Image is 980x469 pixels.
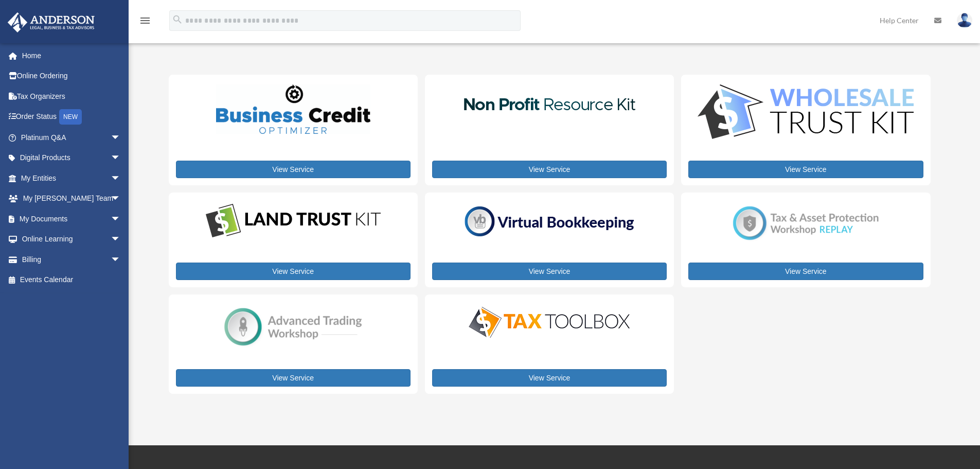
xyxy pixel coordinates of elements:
a: Online Ordering [7,66,136,86]
a: Online Learningarrow_drop_down [7,229,136,250]
a: View Service [176,161,411,178]
a: menu [139,18,151,27]
a: View Service [688,161,923,178]
a: Digital Productsarrow_drop_down [7,148,131,168]
div: NEW [59,109,82,125]
img: User Pic [957,13,972,28]
a: View Service [688,263,923,280]
a: Home [7,45,136,66]
span: arrow_drop_down [111,148,131,169]
a: Tax Organizers [7,86,136,107]
span: arrow_drop_down [111,229,131,250]
a: My Documentsarrow_drop_down [7,209,136,229]
a: View Service [432,369,667,387]
span: arrow_drop_down [111,127,131,148]
i: search [172,14,183,25]
a: View Service [432,263,667,280]
span: arrow_drop_down [111,188,131,210]
img: Anderson Advisors Platinum Portal [5,12,98,32]
a: View Service [176,263,411,280]
a: View Service [176,369,411,387]
a: Billingarrow_drop_down [7,249,136,270]
a: Order StatusNEW [7,107,136,128]
a: Platinum Q&Aarrow_drop_down [7,127,136,148]
span: arrow_drop_down [111,168,131,189]
span: arrow_drop_down [111,209,131,230]
a: My [PERSON_NAME] Teamarrow_drop_down [7,188,136,209]
a: Events Calendar [7,270,136,290]
span: arrow_drop_down [111,249,131,270]
i: menu [139,14,151,27]
a: My Entitiesarrow_drop_down [7,168,136,188]
a: View Service [432,161,667,178]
